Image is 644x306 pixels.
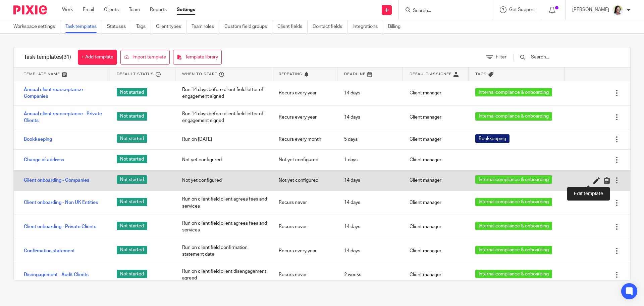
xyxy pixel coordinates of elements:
[24,157,64,163] a: Change of address
[403,131,468,148] div: Client manager
[479,199,549,205] span: Internal compliance & onboarding
[403,194,468,211] div: Client manager
[78,50,117,65] a: + Add template
[117,155,147,163] span: Not started
[388,20,406,33] a: Billing
[272,266,337,283] div: Recurs never
[403,151,468,168] div: Client manager
[272,109,337,126] div: Recurs every year
[83,6,94,13] a: Email
[24,248,75,254] a: Confirmation statement
[272,85,337,101] div: Recurs every year
[117,198,147,206] span: Not started
[175,81,272,105] div: Run 14 days before client field letter of engagement signed
[107,20,131,33] a: Statuses
[104,6,119,13] a: Clients
[175,172,272,189] div: Not yet configured
[65,20,102,33] a: Task templates
[182,71,217,77] span: When to start
[403,218,468,235] div: Client manager
[150,6,167,13] a: Reports
[120,50,170,65] a: Import template
[117,71,154,77] span: Default status
[337,172,403,189] div: 14 days
[24,111,103,124] a: Annual client reacceptance - Private Clients
[277,20,308,33] a: Client fields
[24,199,98,206] a: Client onboarding - Non UK Entities
[24,86,103,100] a: Annual client reacceptance - Companies
[479,113,549,120] span: Internal compliance & onboarding
[156,20,186,33] a: Client types
[479,271,549,277] span: Internal compliance & onboarding
[117,134,147,143] span: Not started
[192,20,219,33] a: Team roles
[475,71,487,77] span: Tags
[412,8,473,14] input: Search
[24,177,89,184] a: Client onboarding - Companies
[572,6,609,13] p: [PERSON_NAME]
[479,247,549,253] span: Internal compliance & onboarding
[403,243,468,259] div: Client manager
[272,243,337,259] div: Recurs every year
[175,239,272,263] div: Run on client field confirmation statement date
[175,263,272,287] div: Run on client field client disengagement agreed
[129,6,140,13] a: Team
[173,50,222,65] a: Template library
[136,20,151,33] a: Tags
[403,85,468,101] div: Client manager
[479,223,549,229] span: Internal compliance & onboarding
[353,20,383,33] a: Integrations
[272,151,337,168] div: Not yet configured
[337,243,403,259] div: 14 days
[24,71,60,77] span: Template name
[272,172,337,189] div: Not yet configured
[337,266,403,283] div: 2 weeks
[117,175,147,184] span: Not started
[117,88,147,96] span: Not started
[117,112,147,121] span: Not started
[496,55,506,59] span: Filter
[13,20,60,33] a: Workspace settings
[62,6,73,13] a: Work
[24,223,96,230] a: Client onboarding - Private Clients
[117,246,147,254] span: Not started
[337,85,403,101] div: 14 days
[24,136,52,143] a: Bookkeeping
[175,191,272,215] div: Run on client field client agrees fees and services
[117,222,147,230] span: Not started
[344,71,366,77] span: Deadline
[313,20,347,33] a: Contact fields
[224,20,272,33] a: Custom field groups
[479,89,549,96] span: Internal compliance & onboarding
[62,54,71,60] span: (31)
[272,218,337,235] div: Recurs never
[530,53,608,61] input: Search...
[272,131,337,148] div: Recurs every month
[337,218,403,235] div: 14 days
[403,172,468,189] div: Client manager
[24,54,71,61] h1: Task templates
[117,270,147,278] span: Not started
[13,5,47,14] img: Pixie
[403,266,468,283] div: Client manager
[509,7,535,12] span: Get Support
[175,215,272,239] div: Run on client field client agrees fees and services
[24,271,89,278] a: Disengagement - Audit Clients
[612,5,623,15] img: CV%20Photo.png
[410,71,452,77] span: Default assignee
[337,151,403,168] div: 1 days
[337,131,403,148] div: 5 days
[175,131,272,148] div: Run on [DATE]
[177,6,195,13] a: Settings
[272,194,337,211] div: Recurs never
[175,151,272,168] div: Not yet configured
[337,109,403,126] div: 14 days
[279,71,302,77] span: Repeating
[175,105,272,129] div: Run 14 days before client field letter of engagement signed
[479,176,549,183] span: Internal compliance & onboarding
[403,109,468,126] div: Client manager
[479,135,506,142] span: Bookkeeping
[337,194,403,211] div: 14 days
